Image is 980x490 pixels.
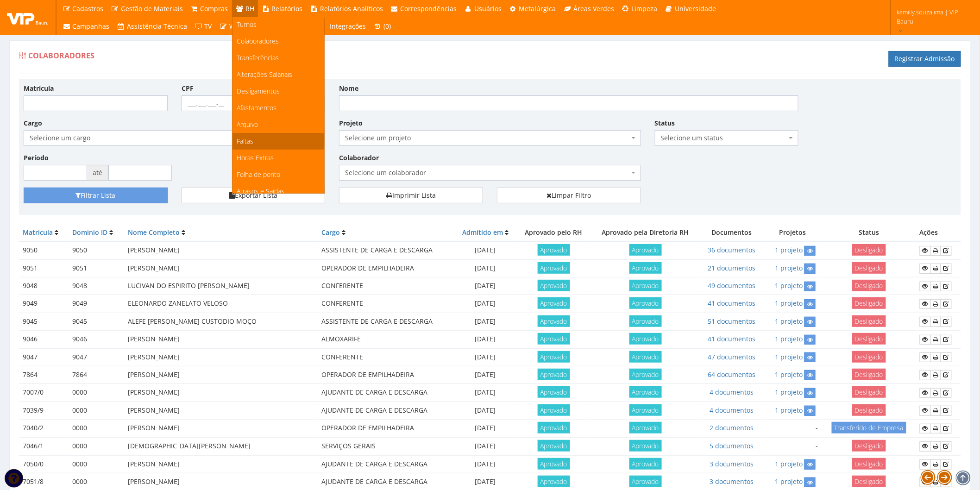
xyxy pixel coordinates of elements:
[538,315,570,327] span: Aprovado
[710,459,754,468] a: 3 documentos
[708,299,755,308] a: 41 documentos
[383,22,391,31] span: (0)
[708,370,755,379] a: 64 documentos
[232,100,324,116] a: Afastamentos
[339,84,358,93] label: Nome
[182,84,194,93] label: CPF
[19,295,69,313] td: 9049
[24,153,49,163] label: Período
[69,313,124,330] td: 9045
[232,116,324,133] a: Arquivo
[124,420,318,438] td: [PERSON_NAME]
[69,455,124,473] td: 0000
[822,224,916,241] th: Status
[775,352,803,361] a: 1 projeto
[318,384,454,402] td: AJUDANTE DE CARGA E DESCARGA
[191,18,216,35] a: TV
[454,277,516,295] td: [DATE]
[73,22,110,31] span: Campanhas
[538,440,570,452] span: Aprovado
[474,4,502,13] span: Usuários
[73,4,104,13] span: Cadastros
[675,4,716,13] span: Universidade
[454,241,516,259] td: [DATE]
[69,437,124,455] td: 0000
[454,402,516,419] td: [DATE]
[339,130,641,146] span: Selecione um projeto
[454,331,516,348] td: [DATE]
[775,406,803,415] a: 1 projeto
[538,280,570,291] span: Aprovado
[775,334,803,343] a: 1 projeto
[127,22,187,31] span: Assistência Técnica
[708,352,755,361] a: 47 documentos
[629,458,662,470] span: Aprovado
[237,37,279,45] span: Colaboradores
[318,402,454,419] td: AJUDANTE DE CARGA E DESCARGA
[59,18,113,35] a: Campanhas
[69,241,124,259] td: 9050
[538,404,570,416] span: Aprovado
[661,133,787,143] span: Selecione um status
[454,348,516,366] td: [DATE]
[538,386,570,398] span: Aprovado
[30,133,314,143] span: Selecione um cargo
[19,455,69,473] td: 7050/0
[852,280,886,291] span: Desligado
[124,366,318,383] td: [PERSON_NAME]
[454,366,516,383] td: [DATE]
[454,384,516,402] td: [DATE]
[775,281,803,290] a: 1 projeto
[852,386,886,398] span: Desligado
[124,295,318,313] td: ELEONARDO ZANELATO VELOSO
[128,228,180,237] a: Nome Completo
[708,281,755,290] a: 49 documentos
[700,224,763,241] th: Documentos
[24,84,54,93] label: Matrícula
[69,420,124,438] td: 0000
[237,170,281,179] span: Folha de ponto
[19,420,69,438] td: 7040/2
[237,20,257,29] span: Turnos
[113,18,191,35] a: Assistência Técnica
[232,16,324,33] a: Turnos
[69,295,124,313] td: 9049
[852,440,886,452] span: Desligado
[318,420,454,438] td: OPERADOR DE EMPILHADEIRA
[897,7,968,26] span: kamilly.souzalima | VIP Bauru
[216,18,265,35] a: Workflows
[632,4,658,13] span: Limpeza
[229,22,261,31] span: Workflows
[318,348,454,366] td: CONFERENTE
[710,388,754,396] a: 4 documentos
[629,386,662,398] span: Aprovado
[591,224,700,241] th: Aprovado pela Diretoria RH
[124,384,318,402] td: [PERSON_NAME]
[19,366,69,383] td: 7864
[775,264,803,272] a: 1 projeto
[629,369,662,380] span: Aprovado
[339,165,641,181] span: Selecione um colaborador
[764,420,822,438] td: -
[19,313,69,330] td: 9045
[321,228,340,237] a: Cargo
[232,83,324,100] a: Desligamentos
[232,150,324,166] a: Horas Extras
[124,455,318,473] td: [PERSON_NAME]
[24,130,325,146] span: Selecione um cargo
[320,4,383,13] span: Relatórios Analíticos
[573,4,614,13] span: Áreas Verdes
[237,70,293,79] span: Alterações Salariais
[7,11,49,25] img: logo
[775,299,803,308] a: 1 projeto
[454,313,516,330] td: [DATE]
[318,295,454,313] td: CONFERENTE
[655,119,675,128] label: Status
[327,18,370,35] a: Integrações
[538,476,570,487] span: Aprovado
[655,130,799,146] span: Selecione um status
[832,422,906,433] span: Transferido de Empresa
[318,313,454,330] td: ASSISTENTE DE CARGA E DESCARGA
[852,476,886,487] span: Desligado
[708,264,755,272] a: 21 documentos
